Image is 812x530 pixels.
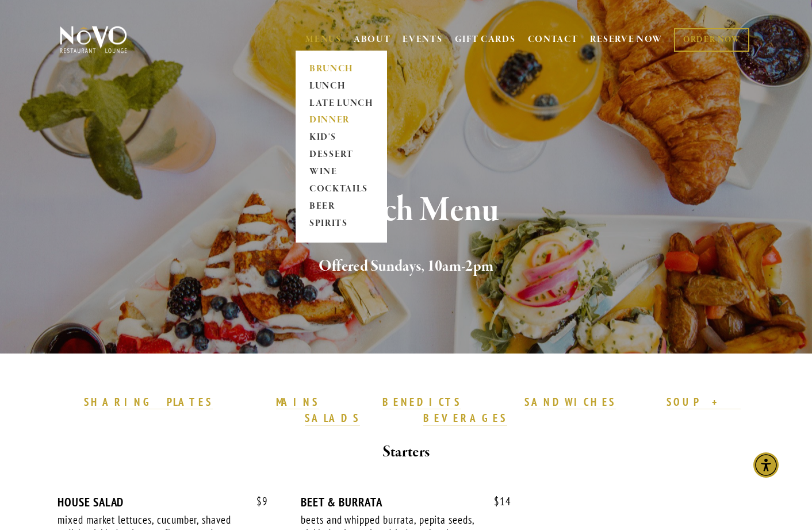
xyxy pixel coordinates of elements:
[245,495,268,508] span: 9
[84,395,213,409] strong: SHARING PLATES
[276,395,319,409] strong: MAINS
[305,112,377,129] a: DINNER
[58,25,129,54] img: Novo Restaurant &amp; Lounge
[78,255,733,279] h2: Offered Sundays, 10am-2pm
[305,147,377,164] a: DESSERT
[305,198,377,216] a: BEER
[354,34,391,45] a: ABOUT
[753,452,779,478] div: Accessibility Menu
[524,395,616,409] strong: SANDWICHES
[382,442,430,462] strong: Starters
[305,78,377,95] a: LUNCH
[305,216,377,233] a: SPIRITS
[494,494,500,508] span: $
[305,95,377,112] a: LATE LUNCH
[305,34,342,45] a: MENUS
[305,129,377,147] a: KID'S
[305,60,377,78] a: BRUNCH
[482,495,511,508] span: 14
[423,411,507,426] a: BEVERAGES
[674,28,749,52] a: ORDER NOW
[382,395,462,410] a: BENEDICTS
[305,395,740,426] a: SOUP + SALADS
[382,395,462,409] strong: BENEDICTS
[305,181,377,198] a: COCKTAILS
[590,29,662,51] a: RESERVE NOW
[423,411,507,425] strong: BEVERAGES
[78,192,733,229] h1: Brunch Menu
[276,395,319,410] a: MAINS
[256,494,262,508] span: $
[84,395,213,410] a: SHARING PLATES
[403,34,442,45] a: EVENTS
[58,495,268,509] div: HOUSE SALAD
[305,164,377,181] a: WINE
[455,29,516,51] a: GIFT CARDS
[524,395,616,410] a: SANDWICHES
[528,29,579,51] a: CONTACT
[301,495,511,509] div: BEET & BURRATA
